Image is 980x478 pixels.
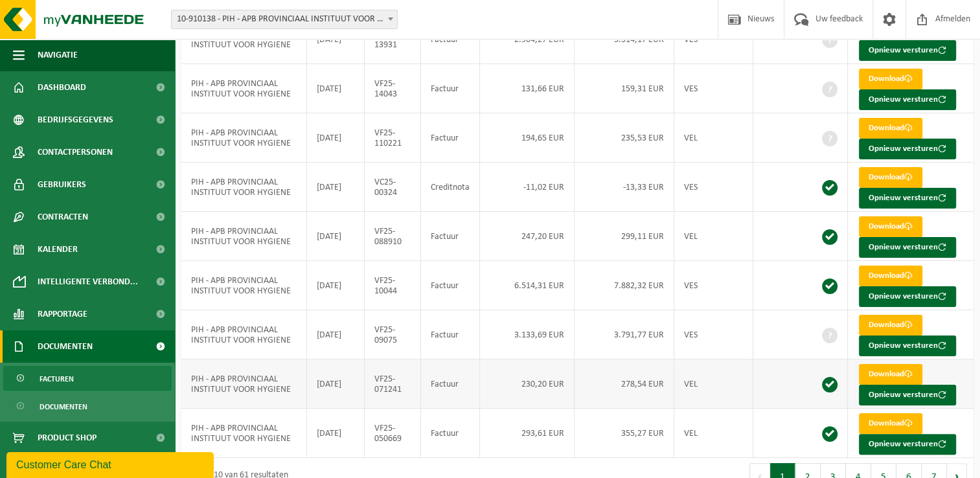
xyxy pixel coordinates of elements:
[40,394,87,419] span: Documenten
[38,201,88,233] span: Contracten
[3,394,172,418] a: Documenten
[6,450,216,478] iframe: chat widget
[859,385,956,405] button: Opnieuw versturen
[38,104,113,136] span: Bedrijfsgegevens
[859,188,956,209] button: Opnieuw versturen
[181,113,307,163] td: PIH - APB PROVINCIAAL INSTITUUT VOOR HYGIENE
[365,310,421,359] td: VF25-09075
[859,118,922,139] a: Download
[307,163,365,212] td: [DATE]
[38,266,138,298] span: Intelligente verbond...
[859,364,922,385] a: Download
[859,286,956,307] button: Opnieuw versturen
[674,310,753,359] td: VES
[181,212,307,261] td: PIH - APB PROVINCIAAL INSTITUUT VOOR HYGIENE
[365,212,421,261] td: VF25-088910
[307,409,365,458] td: [DATE]
[421,359,480,409] td: Factuur
[181,310,307,359] td: PIH - APB PROVINCIAAL INSTITUUT VOOR HYGIENE
[181,261,307,310] td: PIH - APB PROVINCIAAL INSTITUUT VOOR HYGIENE
[480,359,575,409] td: 230,20 EUR
[307,15,365,64] td: [DATE]
[674,409,753,458] td: VEL
[575,113,674,163] td: 235,53 EUR
[365,64,421,113] td: VF25-14043
[480,15,575,64] td: 2.904,27 EUR
[307,261,365,310] td: [DATE]
[674,261,753,310] td: VES
[365,163,421,212] td: VC25-00324
[38,71,86,104] span: Dashboard
[421,310,480,359] td: Factuur
[575,163,674,212] td: -13,33 EUR
[365,409,421,458] td: VF25-050669
[181,15,307,64] td: PIH - APB PROVINCIAAL INSTITUUT VOOR HYGIENE
[575,359,674,409] td: 278,54 EUR
[307,113,365,163] td: [DATE]
[171,10,398,29] span: 10-910138 - PIH - APB PROVINCIAAL INSTITUUT VOOR HYGIENE - ANTWERPEN
[859,139,956,159] button: Opnieuw versturen
[859,237,956,258] button: Opnieuw versturen
[40,367,74,391] span: Facturen
[421,409,480,458] td: Factuur
[307,64,365,113] td: [DATE]
[421,163,480,212] td: Creditnota
[307,212,365,261] td: [DATE]
[859,315,922,336] a: Download
[365,261,421,310] td: VF25-10044
[575,310,674,359] td: 3.791,77 EUR
[38,39,78,71] span: Navigatie
[859,266,922,286] a: Download
[575,15,674,64] td: 3.514,17 EUR
[859,69,922,89] a: Download
[674,212,753,261] td: VEL
[859,216,922,237] a: Download
[181,64,307,113] td: PIH - APB PROVINCIAAL INSTITUUT VOOR HYGIENE
[181,409,307,458] td: PIH - APB PROVINCIAAL INSTITUUT VOOR HYGIENE
[38,136,113,168] span: Contactpersonen
[307,359,365,409] td: [DATE]
[480,212,575,261] td: 247,20 EUR
[38,298,87,330] span: Rapportage
[421,64,480,113] td: Factuur
[421,15,480,64] td: Factuur
[480,163,575,212] td: -11,02 EUR
[38,233,78,266] span: Kalender
[181,163,307,212] td: PIH - APB PROVINCIAAL INSTITUUT VOOR HYGIENE
[181,359,307,409] td: PIH - APB PROVINCIAAL INSTITUUT VOOR HYGIENE
[38,422,97,454] span: Product Shop
[480,310,575,359] td: 3.133,69 EUR
[421,113,480,163] td: Factuur
[859,167,922,188] a: Download
[859,434,956,455] button: Opnieuw versturen
[365,113,421,163] td: VF25-110221
[575,212,674,261] td: 299,11 EUR
[674,113,753,163] td: VEL
[674,359,753,409] td: VEL
[674,64,753,113] td: VES
[859,336,956,356] button: Opnieuw versturen
[421,261,480,310] td: Factuur
[859,40,956,61] button: Opnieuw versturen
[859,89,956,110] button: Opnieuw versturen
[307,310,365,359] td: [DATE]
[575,409,674,458] td: 355,27 EUR
[421,212,480,261] td: Factuur
[480,261,575,310] td: 6.514,31 EUR
[674,15,753,64] td: VES
[365,15,421,64] td: VF25-13931
[365,359,421,409] td: VF25-071241
[575,261,674,310] td: 7.882,32 EUR
[674,163,753,212] td: VES
[38,330,93,363] span: Documenten
[480,64,575,113] td: 131,66 EUR
[859,413,922,434] a: Download
[480,409,575,458] td: 293,61 EUR
[575,64,674,113] td: 159,31 EUR
[3,366,172,391] a: Facturen
[480,113,575,163] td: 194,65 EUR
[172,10,397,28] span: 10-910138 - PIH - APB PROVINCIAAL INSTITUUT VOOR HYGIENE - ANTWERPEN
[38,168,86,201] span: Gebruikers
